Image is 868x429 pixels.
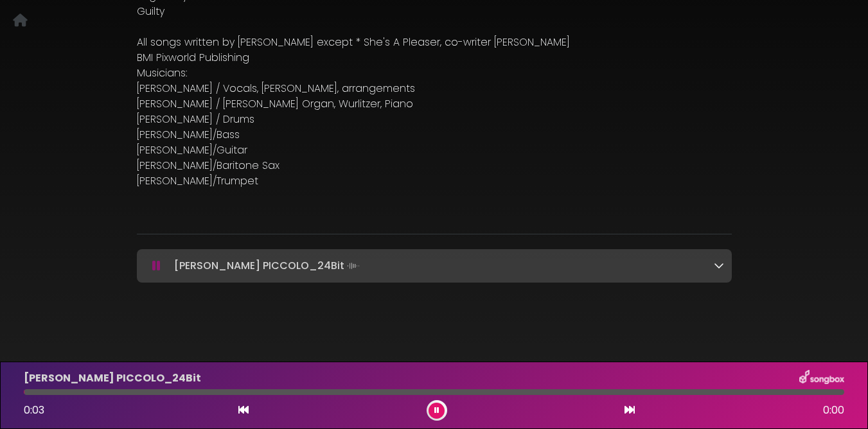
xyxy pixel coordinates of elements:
p: [PERSON_NAME]/Guitar [137,143,732,158]
p: [PERSON_NAME]/Trumpet [137,173,732,189]
p: [PERSON_NAME] PICCOLO_24Bit [174,257,362,275]
p: [PERSON_NAME]/Bass [137,127,732,143]
p: [PERSON_NAME] / Drums [137,112,732,127]
p: All songs written by [PERSON_NAME] except * She's A Pleaser, co-writer [PERSON_NAME] [137,35,732,50]
p: BMI Pixworld Publishing [137,50,732,66]
p: Musicians: [137,66,732,81]
p: [PERSON_NAME]/Baritone Sax [137,158,732,173]
p: Guilty [137,4,732,19]
p: [PERSON_NAME] / Vocals, [PERSON_NAME], arrangements [137,81,732,96]
img: waveform4.gif [344,257,362,275]
p: [PERSON_NAME] / [PERSON_NAME] Organ, Wurlitzer, Piano [137,96,732,112]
